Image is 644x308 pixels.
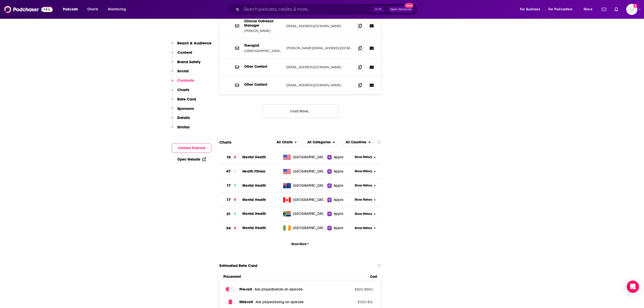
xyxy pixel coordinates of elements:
a: [GEOGRAPHIC_DATA] [281,183,328,188]
a: Charts [84,5,101,13]
button: Show History [353,212,378,216]
button: Show History [353,155,378,159]
a: Mental Health [242,183,266,188]
button: Charts [172,87,189,97]
a: Show notifications dropdown [612,5,620,14]
span: All Countries [346,141,366,144]
input: Search podcasts, credits, & more... [241,5,372,13]
span: More [584,6,592,13]
button: Contacts [172,78,194,87]
a: Open Website [177,157,206,162]
a: [GEOGRAPHIC_DATA] [281,197,328,202]
button: open menu [59,5,84,13]
a: Apple [327,197,353,202]
svg: Add a profile image [633,4,637,8]
h3: 21 [226,211,231,217]
span: Show More [291,242,309,246]
p: Other Contact [244,64,282,69]
span: Apple [334,169,343,174]
span: New [405,3,414,8]
span: Ireland [293,226,326,231]
a: Show notifications dropdown [600,5,608,14]
a: Mental Health [242,212,266,216]
a: Mental Health [242,226,266,230]
p: [EMAIL_ADDRESS][DOMAIN_NAME] [286,83,352,87]
span: Show History [355,169,372,174]
p: Contacts [177,78,194,83]
span: Apple [334,226,343,231]
p: Content [177,50,192,55]
button: Rate Card [172,97,196,106]
button: Content [172,50,192,59]
span: Apple [334,197,343,202]
div: Open Intercom Messenger [627,281,639,293]
span: Cost [370,275,377,279]
div: Search podcasts, credits, & more... [232,4,423,15]
button: Brand Safety [172,59,201,69]
span: Health Fitness [242,169,265,174]
span: South Africa [293,211,326,216]
h2: Countries [341,138,374,146]
h3: 19 [226,155,231,160]
p: [EMAIL_ADDRESS][DOMAIN_NAME] [286,24,352,28]
p: $ 700 - $ 1k [340,300,373,304]
p: $ 300 - $ 500 [340,287,373,291]
button: Contact Podcast [172,143,211,153]
a: 17 [219,193,242,207]
span: Podcasts [63,6,78,13]
button: open menu [545,5,580,13]
p: Similar [177,125,190,129]
button: open menu [272,138,300,146]
span: Show History [355,198,372,202]
a: 17 [219,179,242,193]
p: [PERSON_NAME] [244,29,282,33]
span: All Categories [307,141,331,144]
button: Show History [353,198,378,202]
span: United States [293,169,326,174]
span: Ctrl K [372,6,384,13]
a: Mental Health [242,198,266,202]
p: Other Contact [244,82,282,87]
button: Show History [353,226,378,230]
button: open menu [580,5,599,13]
button: open menu [303,138,338,146]
button: Show History [353,183,378,188]
span: Ads played during an episode . [256,300,304,304]
p: Rate Card [177,97,196,101]
button: Details [172,115,190,125]
a: Apple [327,169,353,174]
span: Open Advanced [390,8,412,11]
span: Australia [293,183,326,188]
span: Show History [355,226,372,230]
span: Show History [355,183,372,188]
h3: 34 [226,225,231,231]
p: [PERSON_NAME][EMAIL_ADDRESS][DOMAIN_NAME] [286,46,352,50]
h2: Platforms [272,138,300,146]
button: Show History [353,169,378,174]
button: Load More... [262,104,338,118]
h2: Charts [219,140,231,145]
p: Charts [177,87,189,92]
p: Details [177,115,190,120]
span: Estimated Rate Card [219,261,257,270]
a: Apple [327,226,353,231]
p: Therapist [244,43,282,48]
button: Sponsors [172,106,194,115]
span: Pre -roll [239,287,252,292]
a: [GEOGRAPHIC_DATA] [281,169,328,174]
button: Similar [172,125,190,134]
button: Social [172,69,189,78]
span: Logged in as aci-podcast [626,4,637,15]
span: Apple [334,211,343,216]
button: Open AdvancedNew [388,6,414,12]
a: Mental Health [242,155,266,159]
p: Sponsors [177,106,194,111]
span: Canada [293,197,326,202]
span: Ads played before an episode . [255,287,303,292]
span: Charts [87,6,98,13]
span: Apple [334,155,343,160]
h2: Categories [303,138,338,146]
p: [EMAIL_ADDRESS][DOMAIN_NAME] [286,65,352,69]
